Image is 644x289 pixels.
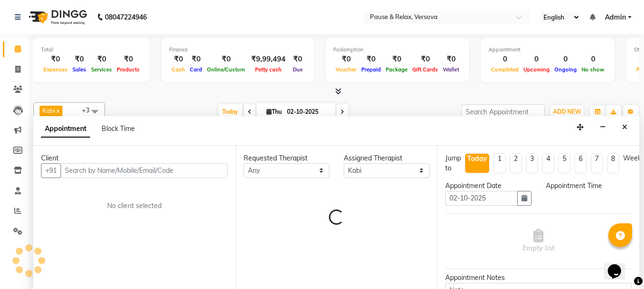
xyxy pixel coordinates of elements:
[41,120,90,138] span: Appointment
[410,66,440,73] span: Gift Cards
[247,54,289,65] div: ₹9,99,494
[618,120,632,135] button: Close
[187,54,204,65] div: ₹0
[546,181,632,191] div: Appointment Time
[410,54,440,65] div: ₹0
[552,66,579,73] span: Ongoing
[607,153,619,173] li: 8
[591,153,603,173] li: 7
[89,66,114,73] span: Services
[89,54,114,65] div: ₹0
[383,54,410,65] div: ₹0
[440,54,461,65] div: ₹0
[445,153,461,173] div: Jump to
[383,66,410,73] span: Package
[579,54,607,65] div: 0
[169,46,306,54] div: Finance
[70,66,89,73] span: Sales
[70,54,89,65] div: ₹0
[359,54,383,65] div: ₹0
[253,66,284,73] span: Petty cash
[114,66,142,73] span: Products
[344,153,429,163] div: Assigned Therapist
[551,105,583,119] button: ADD NEW
[284,105,332,119] input: 2025-10-02
[55,107,60,114] a: x
[558,153,571,173] li: 5
[41,66,70,73] span: Expenses
[218,104,242,119] span: Today
[493,153,506,173] li: 1
[114,54,142,65] div: ₹0
[333,54,359,65] div: ₹0
[574,153,587,173] li: 6
[445,191,517,206] input: yyyy-mm-dd
[489,54,521,65] div: 0
[41,153,228,163] div: Client
[440,66,461,73] span: Wallet
[204,66,247,73] span: Online/Custom
[461,104,545,119] input: Search Appointment
[105,4,147,30] b: 08047224946
[489,66,521,73] span: Completed
[41,54,70,65] div: ₹0
[604,251,634,279] iframe: chat widget
[169,66,187,73] span: Cash
[552,54,579,65] div: 0
[445,181,531,191] div: Appointment Date
[41,46,142,54] div: Total
[542,153,554,173] li: 4
[64,201,205,211] div: No client selected
[489,46,607,54] div: Appointment
[169,54,187,65] div: ₹0
[526,153,538,173] li: 3
[264,108,284,115] span: Thu
[521,54,552,65] div: 0
[359,66,383,73] span: Prepaid
[61,163,228,178] input: Search by Name/Mobile/Email/Code
[41,163,61,178] button: +91
[579,66,607,73] span: No show
[553,108,581,115] span: ADD NEW
[333,46,461,54] div: Redemption
[187,66,204,73] span: Card
[333,66,359,73] span: Voucher
[467,154,487,164] div: Today
[605,12,626,22] span: Admin
[102,124,135,133] span: Block Time
[445,273,632,283] div: Appointment Notes
[204,54,247,65] div: ₹0
[82,106,97,114] span: +3
[24,4,90,30] img: logo
[244,153,329,163] div: Requested Therapist
[521,66,552,73] span: Upcoming
[289,54,306,65] div: ₹0
[522,229,554,253] span: Empty list
[42,107,55,114] span: Kabi
[290,66,305,73] span: Due
[510,153,522,173] li: 2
